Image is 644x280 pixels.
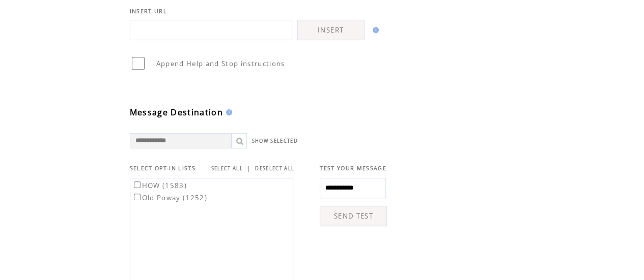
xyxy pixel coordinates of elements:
span: Message Destination [130,107,223,118]
label: HOW (1583) [132,181,187,190]
span: INSERT URL [130,8,167,15]
a: DESELECT ALL [255,165,294,172]
a: SHOW SELECTED [252,138,298,144]
span: SELECT OPT-IN LISTS [130,165,195,172]
a: SELECT ALL [211,165,243,172]
a: SEND TEST [320,206,387,226]
img: help.gif [370,27,379,33]
input: Old Poway (1252) [134,194,141,200]
span: TEST YOUR MESSAGE [320,165,386,172]
span: Append Help and Stop instructions [156,59,285,68]
input: HOW (1583) [134,181,141,188]
label: Old Poway (1252) [132,193,207,202]
a: INSERT [297,20,365,40]
span: | [247,164,251,173]
img: help.gif [223,109,232,115]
